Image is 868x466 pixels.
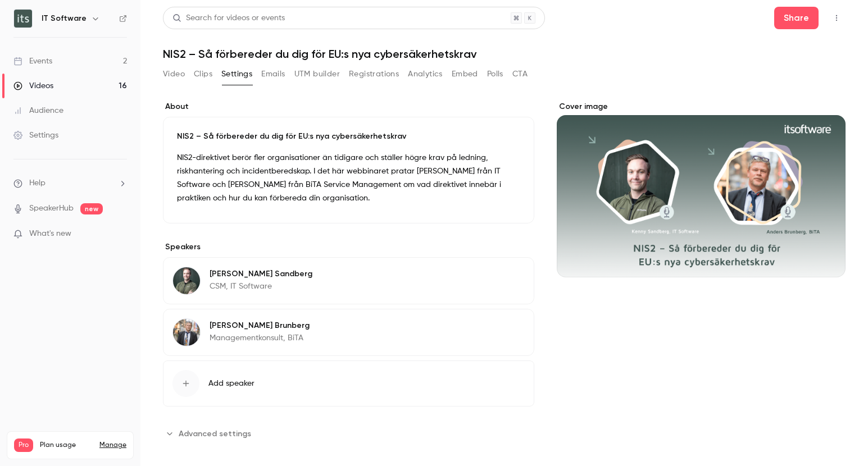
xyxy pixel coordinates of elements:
[163,257,534,304] div: Kenny Sandberg[PERSON_NAME] SandbergCSM, IT Software
[163,424,534,442] section: Advanced settings
[13,177,127,189] li: help-dropdown-opener
[210,320,310,331] p: [PERSON_NAME] Brunberg
[172,12,285,24] div: Search for videos or events
[42,13,87,24] h6: IT Software
[210,281,312,292] p: CSM, IT Software
[29,228,71,240] span: What's new
[557,101,846,277] section: Cover image
[294,65,340,83] button: UTM builder
[512,65,528,83] button: CTA
[210,268,312,280] p: [PERSON_NAME] Sandberg
[14,10,32,28] img: IT Software
[261,65,285,83] button: Emails
[163,241,534,253] label: Speakers
[163,360,534,406] button: Add speaker
[452,65,478,83] button: Embed
[221,65,252,83] button: Settings
[194,65,212,83] button: Clips
[29,177,46,189] span: Help
[163,424,258,442] button: Advanced settings
[177,151,520,205] p: NIS2-direktivet berör fler organisationer än tidigare och ställer högre krav på ledning, riskhant...
[14,438,33,452] span: Pro
[408,65,443,83] button: Analytics
[177,131,520,142] p: NIS2 – Så förbereder du dig för EU:s nya cybersäkerhetskrav
[774,7,819,29] button: Share
[80,203,103,214] span: new
[208,378,255,389] span: Add speaker
[557,101,846,112] label: Cover image
[163,47,846,61] h1: NIS2 – Så förbereder du dig för EU:s nya cybersäkerhetskrav
[179,428,251,440] span: Advanced settings
[173,319,200,346] img: Anders Brunberg
[40,441,93,450] span: Plan usage
[163,101,534,112] label: About
[173,267,200,294] img: Kenny Sandberg
[13,130,58,141] div: Settings
[13,105,63,116] div: Audience
[163,309,534,356] div: Anders Brunberg[PERSON_NAME] BrunbergManagementkonsult, BiTA​
[210,332,310,344] p: Managementkonsult, BiTA​
[163,65,185,83] button: Video
[29,203,74,214] a: SpeakerHub
[113,229,127,239] iframe: Noticeable Trigger
[13,80,53,92] div: Videos
[828,9,846,27] button: Top Bar Actions
[13,56,52,67] div: Events
[349,65,399,83] button: Registrations
[99,441,126,450] a: Manage
[487,65,503,83] button: Polls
